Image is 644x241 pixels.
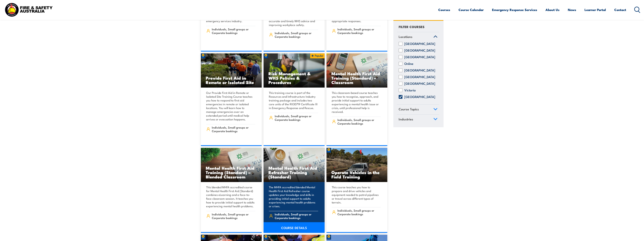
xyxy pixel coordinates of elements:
span: Individuals, Small groups or Corporate bookings [337,27,381,35]
img: Risk Management & WHS Policies & Procedures [264,53,325,88]
img: Mental Health First Aid Refresher (Standard) TRAINING (1) [264,148,325,182]
a: Industries [397,115,439,124]
span: Individuals, Small groups or Corporate bookings [337,118,381,125]
label: Victoria [404,88,416,92]
img: Operate Vehicles in the Field [326,148,387,182]
a: About Us [545,5,559,15]
img: Provide First Aid in Remote or Isolated Site [201,53,262,88]
span: Individuals, Small groups or Corporate bookings [212,126,255,133]
span: Locations [399,34,412,39]
span: Individuals, Small groups or Corporate bookings [275,114,318,121]
a: Mental Health First Aid Refresher Training (Standard) [264,148,325,182]
span: Individuals, Small groups or Corporate bookings [275,212,318,220]
h3: Mental Health First Aid Training (Standard) – Blended Classroom [206,166,257,179]
a: Courses [438,5,450,15]
label: [GEOGRAPHIC_DATA] [404,55,435,59]
label: [GEOGRAPHIC_DATA] [404,95,435,99]
h3: Provide First Aid in Remote or Isolated Site [206,76,257,84]
a: Contact [614,5,626,15]
p: This classroom-based course teaches you how to recognise, approach, and provide initial support t... [332,91,381,114]
span: Industries [399,116,413,122]
h4: FILTER COURSES [399,24,424,29]
label: [GEOGRAPHIC_DATA] [404,42,435,46]
label: [GEOGRAPHIC_DATA] [404,68,435,72]
span: Individuals, Small groups or Corporate bookings [337,209,381,216]
p: This course teaches you how to prepare and drive vehicles and equipment needed to patrol pipeline... [332,185,381,204]
label: [GEOGRAPHIC_DATA] [404,75,435,79]
img: Mental Health First Aid Training (Standard) – Blended Classroom [201,148,262,182]
h3: Risk Management & WHS Policies & Procedures [268,71,320,84]
img: Mental Health First Aid Training (Standard) – Classroom [326,53,387,88]
a: Course Topics [397,105,439,115]
span: Course Topics [399,107,419,112]
a: Learner Portal [585,5,606,15]
a: Operate Vehicles in the Field Training [326,148,387,182]
h3: Operate Vehicles in the Field Training [331,170,383,179]
span: Individuals, Small groups or Corporate bookings [212,212,255,220]
span: Individuals, Small groups or Corporate bookings [212,27,255,35]
a: Emergency Response Services [492,5,537,15]
p: This blended MHFA accredited course for Mental Health First Aid (Standard) combines eLearning and... [206,185,255,208]
p: The MHFA accredited blended Mental Health First Aid Refresher course updates your knowledge and s... [269,185,318,208]
label: Online [404,62,413,66]
p: Our Provide First Aid in Remote or Isolated Site Training Course teaches you how to respond to fi... [206,91,255,121]
h3: Mental Health First Aid Training (Standard) – Classroom [331,71,383,84]
label: [GEOGRAPHIC_DATA] [404,82,435,86]
label: [GEOGRAPHIC_DATA] [404,49,435,52]
h3: Mental Health First Aid Refresher Training (Standard) [268,166,320,179]
a: Locations [397,32,439,42]
p: This training course is part of the Resources and Infrastructure Industry training package and in... [269,91,318,110]
a: News [568,5,576,15]
a: Course Calendar [459,5,484,15]
a: COURSE DETAILS [264,222,325,233]
span: Individuals, Small groups or Corporate bookings [275,31,318,38]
